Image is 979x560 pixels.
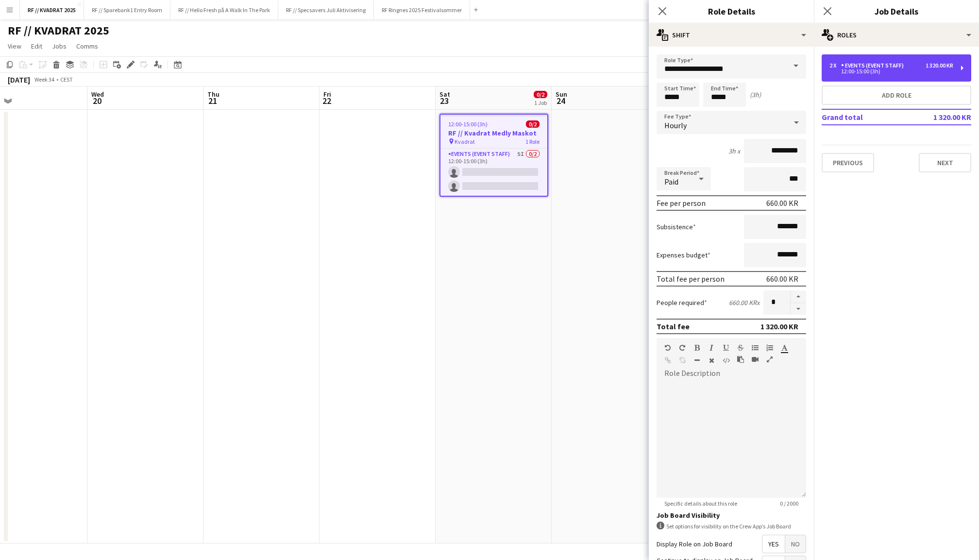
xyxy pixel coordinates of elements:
[723,344,729,352] button: Underline
[657,198,706,208] div: Fee per person
[762,535,785,553] span: Yes
[534,91,547,98] span: 0/2
[766,344,773,352] button: Ordered List
[708,356,715,364] button: Clear Formatting
[657,522,806,531] div: Set options for visibility on the Crew App’s Job Board
[752,344,759,352] button: Unordered List
[8,75,30,85] div: [DATE]
[926,62,953,69] div: 1 320.00 KR
[455,138,475,145] span: Kvadrat
[84,0,170,19] button: RF // Sparebank1 Entry Room
[322,95,331,106] span: 22
[729,298,760,307] div: 660.00 KR x
[723,356,729,364] button: HTML Code
[693,344,700,352] button: Bold
[554,95,567,106] span: 24
[785,535,806,553] span: No
[448,120,488,128] span: 12:00-15:00 (3h)
[32,76,56,83] span: Week 34
[657,222,696,231] label: Subsistence
[657,500,745,507] span: Specific details about this role
[664,177,678,187] span: Paid
[708,344,715,352] button: Italic
[91,90,104,99] span: Wed
[760,322,798,331] div: 1 320.00 KR
[440,149,547,196] app-card-role: Events (Event Staff)5I0/212:00-15:00 (3h)
[440,129,547,137] h3: RF // Kvadrat Medly Maskot
[693,356,700,364] button: Horizontal Line
[649,23,814,47] div: Shift
[919,153,971,172] button: Next
[170,0,278,19] button: RF // Hello Fresh på A Walk In The Park
[4,40,25,52] a: View
[657,322,690,331] div: Total fee
[72,40,102,52] a: Comms
[20,0,84,19] button: RF // KVADRAT 2025
[206,95,219,106] span: 21
[657,540,732,548] label: Display Role on Job Board
[910,109,971,125] td: 1 320.00 KR
[766,356,773,363] button: Fullscreen
[841,62,908,69] div: Events (Event Staff)
[829,62,841,69] div: 2 x
[323,90,331,99] span: Fri
[90,95,104,106] span: 20
[737,344,744,352] button: Strikethrough
[791,303,806,315] button: Decrease
[750,90,761,99] div: (3h)
[822,153,874,172] button: Previous
[438,95,450,106] span: 23
[679,344,686,352] button: Redo
[207,90,219,99] span: Thu
[737,356,744,363] button: Paste as plain text
[31,42,42,51] span: Edit
[657,251,710,259] label: Expenses budget
[76,42,98,51] span: Comms
[526,120,540,128] span: 0/2
[649,5,814,17] h3: Role Details
[439,90,450,99] span: Sat
[752,356,759,363] button: Insert video
[374,0,470,19] button: RF Ringnes 2025 Festivalsommer
[534,99,547,106] div: 1 Job
[791,290,806,303] button: Increase
[60,76,73,83] div: CEST
[439,114,548,197] app-job-card: 12:00-15:00 (3h)0/2RF // Kvadrat Medly Maskot Kvadrat1 RoleEvents (Event Staff)5I0/212:00-15:00 (3h)
[822,85,971,105] button: Add role
[814,23,979,47] div: Roles
[664,344,671,352] button: Undo
[52,42,67,51] span: Jobs
[822,109,910,125] td: Grand total
[8,42,21,51] span: View
[766,198,798,208] div: 660.00 KR
[657,274,725,284] div: Total fee per person
[27,40,46,52] a: Edit
[664,120,687,130] span: Hourly
[772,500,806,507] span: 0 / 2000
[657,298,707,307] label: People required
[657,511,806,520] h3: Job Board Visibility
[48,40,70,52] a: Jobs
[829,69,953,74] div: 12:00-15:00 (3h)
[556,90,567,99] span: Sun
[8,23,109,38] h1: RF // KVADRAT 2025
[278,0,374,19] button: RF // Specsavers Juli Aktivisering
[525,138,540,145] span: 1 Role
[781,344,788,352] button: Text Color
[728,147,740,155] div: 3h x
[766,274,798,284] div: 660.00 KR
[814,5,979,17] h3: Job Details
